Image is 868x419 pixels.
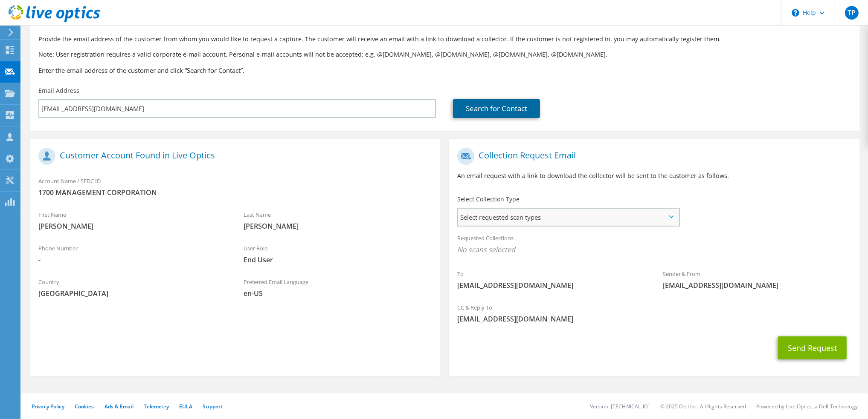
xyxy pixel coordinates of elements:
[457,314,851,324] span: [EMAIL_ADDRESS][DOMAIN_NAME]
[663,281,851,290] span: [EMAIL_ADDRESS][DOMAIN_NAME]
[244,255,432,264] span: End User
[244,289,432,298] span: en-US
[105,403,134,410] a: Ads & Email
[235,239,440,269] div: User Role
[30,273,235,302] div: Country
[38,221,226,231] span: [PERSON_NAME]
[756,403,858,410] li: Powered by Live Optics, a Dell Technology
[244,221,432,231] span: [PERSON_NAME]
[458,209,678,226] span: Select requested scan types
[203,403,223,410] a: Support
[792,9,799,17] svg: \n
[457,195,520,204] label: Select Collection Type
[30,239,235,269] div: Phone Number
[457,245,851,254] span: No scans selected
[453,99,540,118] a: Search for Contact
[38,255,226,264] span: -
[778,336,847,359] button: Send Request
[845,6,859,20] span: TP
[449,298,859,328] div: CC & Reply To
[38,289,226,298] span: [GEOGRAPHIC_DATA]
[179,403,192,410] a: EULA
[30,206,235,235] div: First Name
[449,229,859,261] div: Requested Collections
[30,172,440,201] div: Account Name / SFDC ID
[654,265,859,294] div: Sender & From
[457,148,846,165] h1: Collection Request Email
[235,206,440,235] div: Last Name
[660,403,746,410] li: © 2025 Dell Inc. All Rights Reserved
[144,403,169,410] a: Telemetry
[38,34,851,44] p: Provide the email address of the customer from whom you would like to request a capture. The cust...
[38,148,427,165] h1: Customer Account Found in Live Optics
[449,265,654,294] div: To
[235,273,440,302] div: Preferred Email Language
[38,188,432,197] span: 1700 MANAGEMENT CORPORATION
[457,171,851,181] p: An email request with a link to download the collector will be sent to the customer as follows.
[75,403,94,410] a: Cookies
[590,403,650,410] li: Version: [TECHNICAL_ID]
[32,403,64,410] a: Privacy Policy
[38,50,851,59] p: Note: User registration requires a valid corporate e-mail account. Personal e-mail accounts will ...
[457,281,645,290] span: [EMAIL_ADDRESS][DOMAIN_NAME]
[38,66,851,75] h3: Enter the email address of the customer and click “Search for Contact”.
[38,86,79,95] label: Email Address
